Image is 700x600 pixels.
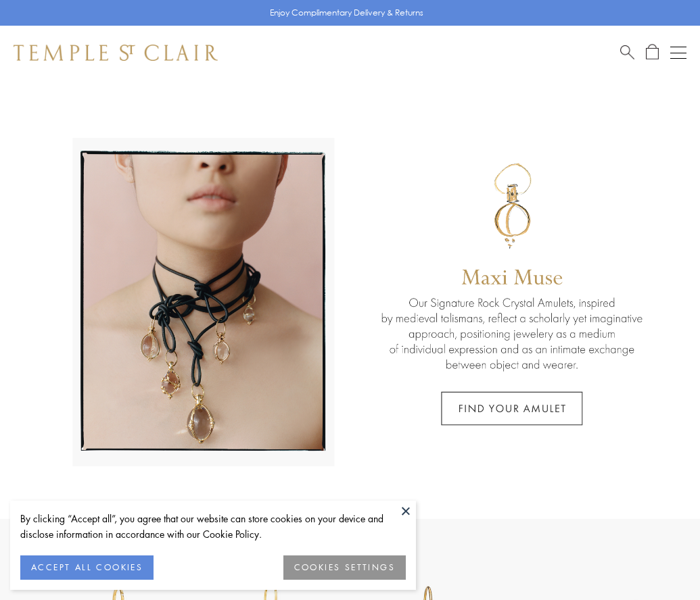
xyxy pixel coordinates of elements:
p: Enjoy Complimentary Delivery & Returns [270,6,423,20]
img: Temple St. Clair [14,45,218,61]
button: ACCEPT ALL COOKIES [20,555,154,580]
a: Search [620,44,634,61]
div: By clicking “Accept all”, you agree that our website can store cookies on your device and disclos... [20,511,406,542]
button: Open navigation [670,45,686,61]
button: COOKIES SETTINGS [283,555,406,580]
a: Open Shopping Bag [646,44,659,61]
